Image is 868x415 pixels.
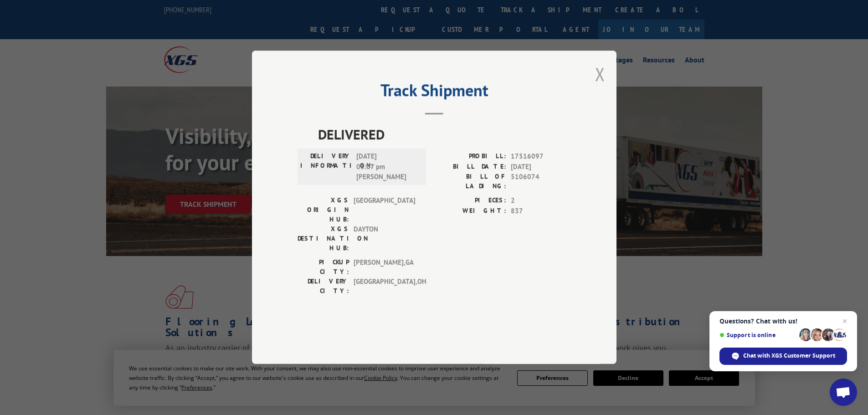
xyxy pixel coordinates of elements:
[300,152,352,183] label: DELIVERY INFORMATION:
[298,196,349,225] label: XGS ORIGIN HUB:
[719,348,847,365] span: Chat with XGS Customer Support
[719,332,796,338] span: Support is online
[434,172,506,191] label: BILL OF LADING:
[743,352,835,360] span: Chat with XGS Customer Support
[356,152,418,183] span: [DATE] 03:07 pm [PERSON_NAME]
[434,162,506,172] label: BILL DATE:
[830,379,857,406] a: Open chat
[434,206,506,216] label: WEIGHT:
[595,62,605,86] button: Close modal
[434,196,506,206] label: PIECES:
[298,225,349,253] label: XGS DESTINATION HUB:
[511,196,571,206] span: 2
[298,258,349,277] label: PICKUP CITY:
[511,152,571,162] span: 17516097
[318,124,571,145] span: DELIVERED
[298,277,349,296] label: DELIVERY CITY:
[434,152,506,162] label: PROBILL:
[511,162,571,172] span: [DATE]
[354,196,415,225] span: [GEOGRAPHIC_DATA]
[354,258,415,277] span: [PERSON_NAME] , GA
[719,318,847,325] span: Questions? Chat with us!
[511,206,571,216] span: 837
[354,225,415,253] span: DAYTON
[298,84,571,101] h2: Track Shipment
[354,277,415,296] span: [GEOGRAPHIC_DATA] , OH
[511,172,571,191] span: 5106074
